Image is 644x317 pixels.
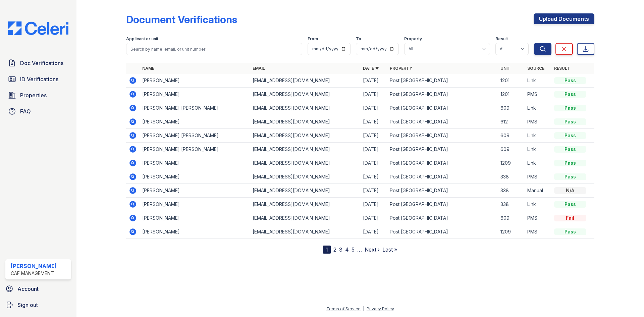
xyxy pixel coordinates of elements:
td: [DATE] [360,170,387,184]
label: Applicant or unit [126,36,158,42]
td: 338 [498,184,525,198]
td: Post [GEOGRAPHIC_DATA] [387,225,497,239]
td: 1209 [498,156,525,170]
td: Link [525,101,551,115]
td: [EMAIL_ADDRESS][DOMAIN_NAME] [250,198,360,211]
td: [DATE] [360,101,387,115]
td: [DATE] [360,88,387,101]
a: 3 [339,246,342,253]
a: Name [142,66,154,71]
a: Properties [5,89,71,102]
td: Post [GEOGRAPHIC_DATA] [387,101,497,115]
div: N/A [554,187,586,194]
td: 609 [498,129,525,143]
a: Sign out [3,298,74,312]
td: [PERSON_NAME] [140,170,250,184]
td: [PERSON_NAME] [140,184,250,198]
td: Post [GEOGRAPHIC_DATA] [387,74,497,88]
td: [DATE] [360,211,387,225]
div: Pass [554,132,586,139]
td: [PERSON_NAME] [140,225,250,239]
td: 338 [498,198,525,211]
input: Search by name, email, or unit number [126,43,302,55]
div: Pass [554,146,586,153]
td: Post [GEOGRAPHIC_DATA] [387,156,497,170]
td: [EMAIL_ADDRESS][DOMAIN_NAME] [250,88,360,101]
div: Pass [554,118,586,125]
span: ID Verifications [20,75,58,83]
div: [PERSON_NAME] [11,262,57,270]
div: Pass [554,173,586,180]
td: Post [GEOGRAPHIC_DATA] [387,198,497,211]
div: Pass [554,228,586,235]
td: 612 [498,115,525,129]
a: Source [527,66,544,71]
div: Fail [554,215,586,221]
div: Pass [554,77,586,84]
td: PMS [525,211,551,225]
div: 1 [323,246,331,254]
td: [EMAIL_ADDRESS][DOMAIN_NAME] [250,156,360,170]
td: [PERSON_NAME] [140,211,250,225]
a: Date ▼ [363,66,379,71]
td: Link [525,74,551,88]
td: 1201 [498,88,525,101]
td: [EMAIL_ADDRESS][DOMAIN_NAME] [250,101,360,115]
a: Email [253,66,265,71]
td: 1209 [498,225,525,239]
td: PMS [525,170,551,184]
a: Privacy Policy [367,306,394,311]
a: 2 [333,246,336,253]
span: Sign out [17,301,38,309]
span: FAQ [20,107,31,115]
a: 4 [345,246,349,253]
a: Terms of Service [326,306,361,311]
td: [DATE] [360,156,387,170]
td: 1201 [498,74,525,88]
td: [EMAIL_ADDRESS][DOMAIN_NAME] [250,115,360,129]
td: Link [525,143,551,156]
td: [EMAIL_ADDRESS][DOMAIN_NAME] [250,184,360,198]
a: 5 [352,246,355,253]
a: Account [3,282,74,296]
td: [PERSON_NAME] [140,198,250,211]
td: [DATE] [360,198,387,211]
td: [PERSON_NAME] [PERSON_NAME] [140,129,250,143]
td: Link [525,129,551,143]
td: [PERSON_NAME] [140,88,250,101]
a: Upload Documents [534,13,594,24]
a: Next › [365,246,380,253]
td: 609 [498,101,525,115]
a: Result [554,66,570,71]
td: PMS [525,115,551,129]
td: [PERSON_NAME] [140,156,250,170]
td: Post [GEOGRAPHIC_DATA] [387,129,497,143]
div: CAF Management [11,270,57,277]
span: … [357,246,362,254]
td: [EMAIL_ADDRESS][DOMAIN_NAME] [250,211,360,225]
td: Link [525,198,551,211]
td: 338 [498,170,525,184]
td: [DATE] [360,143,387,156]
img: CE_Logo_Blue-a8612792a0a2168367f1c8372b55b34899dd931a85d93a1a3d3e32e68fde9ad4.png [3,21,74,35]
a: Property [390,66,412,71]
td: Post [GEOGRAPHIC_DATA] [387,115,497,129]
td: Manual [525,184,551,198]
a: FAQ [5,105,71,118]
a: Unit [500,66,511,71]
div: Document Verifications [126,13,237,25]
td: Post [GEOGRAPHIC_DATA] [387,184,497,198]
td: PMS [525,88,551,101]
div: | [363,306,364,311]
span: Properties [20,91,47,99]
label: Result [495,36,508,42]
td: [EMAIL_ADDRESS][DOMAIN_NAME] [250,129,360,143]
div: Pass [554,160,586,166]
div: Pass [554,105,586,111]
td: [PERSON_NAME] [PERSON_NAME] [140,101,250,115]
td: 609 [498,143,525,156]
td: [DATE] [360,225,387,239]
td: PMS [525,225,551,239]
td: [PERSON_NAME] [PERSON_NAME] [140,143,250,156]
